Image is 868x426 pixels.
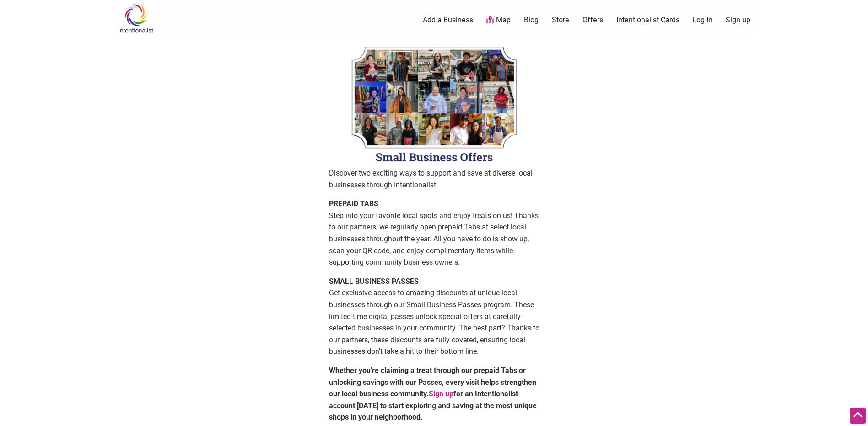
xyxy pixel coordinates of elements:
[114,4,157,33] img: Intentionalist
[850,408,866,424] div: Scroll Back to Top
[582,15,603,25] a: Offers
[726,15,750,25] a: Sign up
[429,389,453,398] a: Sign up
[524,15,539,25] a: Blog
[423,15,473,25] a: Add a Business
[329,277,419,286] strong: SMALL BUSINESS PASSES
[692,15,712,25] a: Log In
[552,15,569,25] a: Store
[329,41,539,167] img: Welcome to Intentionalist Passes
[329,199,378,208] strong: PREPAID TABS
[486,15,511,26] a: Map
[329,366,537,421] strong: Whether you're claiming a treat through our prepaid Tabs or unlocking savings with our Passes, ev...
[616,15,679,25] a: Intentionalist Cards
[329,167,539,191] p: Discover two exciting ways to support and save at diverse local businesses through Intentionalist:
[329,276,539,357] p: Get exclusive access to amazing discounts at unique local businesses through our Small Business P...
[329,198,539,268] p: Step into your favorite local spots and enjoy treats on us! Thanks to our partners, we regularly ...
